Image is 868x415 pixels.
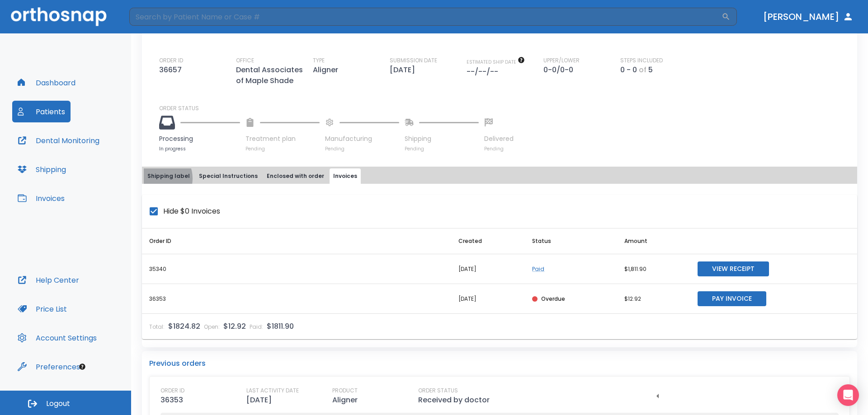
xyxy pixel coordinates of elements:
p: STEPS INCLUDED [620,56,663,65]
p: Pending [405,145,479,152]
button: Invoices [12,187,70,209]
p: Aligner [332,395,358,406]
th: Amount [617,228,690,254]
td: $12.92 [617,284,690,314]
p: ORDER ID [160,387,184,395]
button: [PERSON_NAME] [759,9,857,25]
p: Pending [325,145,399,152]
a: View Receipt [698,265,769,272]
input: Search by Patient Name or Case # [129,8,722,26]
p: [DATE] [246,395,272,406]
button: Shipping label [144,168,193,184]
td: [DATE] [451,284,525,314]
p: 5 [648,65,653,75]
div: Open Intercom Messenger [837,384,859,406]
button: Shipping [12,159,71,180]
p: Pending [484,145,514,152]
button: Account Settings [12,327,102,349]
span: Hide $0 Invoices [163,206,220,217]
p: of [639,65,646,75]
p: Manufacturing [325,134,399,144]
p: Previous orders [149,358,850,369]
p: 36353 [160,395,183,406]
p: LAST ACTIVITY DATE [246,387,299,395]
button: Pay Invoice [698,291,766,306]
p: Dental Associates of Maple Shade [236,65,313,86]
p: ORDER STATUS [418,387,458,395]
p: $1811.90 [267,321,294,332]
p: 0 - 0 [620,65,637,75]
th: Order ID [142,228,451,254]
p: 0-0/0-0 [543,65,577,75]
button: Price List [12,298,72,320]
td: $1,811.90 [617,254,690,284]
p: OFFICE [236,56,254,65]
p: Total: [149,323,165,331]
p: Aligner [313,65,342,75]
button: Enclosed with order [263,168,328,184]
a: Paid [532,265,544,273]
a: Pay Invoice [698,294,766,302]
p: Delivered [484,134,514,144]
div: Tooltip anchor [78,363,86,371]
p: Shipping [405,134,479,144]
p: In progress [159,145,240,152]
th: 36353 [142,284,451,314]
p: [DATE] [390,65,419,75]
th: Created [451,228,525,254]
p: 36657 [159,65,185,75]
p: SUBMISSION DATE [390,56,437,65]
p: ORDER ID [159,56,183,65]
p: Pending [245,145,320,152]
p: Overdue [541,295,565,303]
button: Dental Monitoring [12,130,105,151]
button: Patients [12,101,71,122]
button: Invoices [330,168,361,184]
button: Dashboard [12,72,81,93]
p: Open: [204,323,220,331]
p: Paid: [250,323,263,331]
p: Received by doctor [418,395,490,406]
div: tabs [144,168,855,184]
p: PRODUCT [332,387,358,395]
p: $12.92 [223,321,246,332]
button: View Receipt [698,261,769,276]
button: Special Instructions [195,168,261,184]
img: Orthosnap [11,7,107,26]
p: ORDER STATUS [159,104,851,112]
button: Help Center [12,269,85,291]
p: TYPE [313,56,325,65]
span: The date will be available after approving treatment plan [467,59,525,65]
p: Treatment plan [245,134,320,144]
p: UPPER/LOWER [543,56,580,65]
span: Logout [46,399,70,409]
p: $1824.82 [168,321,200,332]
button: Preferences [12,356,85,378]
p: Processing [159,134,240,144]
td: [DATE] [451,254,525,284]
th: Status [525,228,617,254]
th: 35340 [142,254,451,284]
p: --/--/-- [467,66,502,77]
